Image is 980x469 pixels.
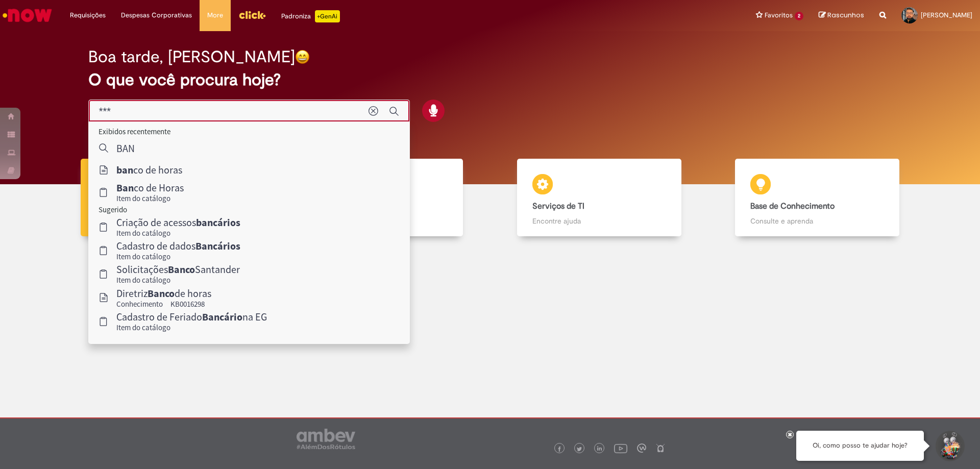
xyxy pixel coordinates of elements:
[921,11,972,19] span: [PERSON_NAME]
[750,201,835,211] b: Base de Conhecimento
[490,159,708,237] a: Serviços de TI Encontre ajuda
[315,10,340,22] p: +GenAi
[708,159,927,237] a: Base de Conhecimento Consulte e aprenda
[297,429,355,449] img: logo_footer_ambev_rotulo_gray.png
[796,431,924,461] div: Oi, como posso te ajudar hoje?
[577,447,582,452] img: logo_footer_twitter.png
[88,71,892,89] h2: O que você procura hoje?
[614,441,627,455] img: logo_footer_youtube.png
[765,10,793,20] span: Favoritos
[532,201,584,211] b: Serviços de TI
[54,159,272,237] a: Tirar dúvidas Tirar dúvidas com Lupi Assist e Gen Ai
[819,11,864,20] a: Rascunhos
[70,10,106,20] span: Requisições
[281,10,340,22] div: Padroniza
[121,10,192,20] span: Despesas Corporativas
[295,50,310,64] img: happy-face.png
[1,5,54,26] img: ServiceNow
[88,48,295,66] h2: Boa tarde, [PERSON_NAME]
[238,7,266,22] img: click_logo_yellow_360x200.png
[532,216,666,226] p: Encontre ajuda
[637,443,646,453] img: logo_footer_workplace.png
[750,216,884,226] p: Consulte e aprenda
[207,10,223,20] span: More
[934,431,965,461] button: Iniciar Conversa de Suporte
[795,12,803,20] span: 2
[827,10,864,20] span: Rascunhos
[656,443,665,453] img: logo_footer_naosei.png
[557,447,562,452] img: logo_footer_facebook.png
[597,446,602,452] img: logo_footer_linkedin.png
